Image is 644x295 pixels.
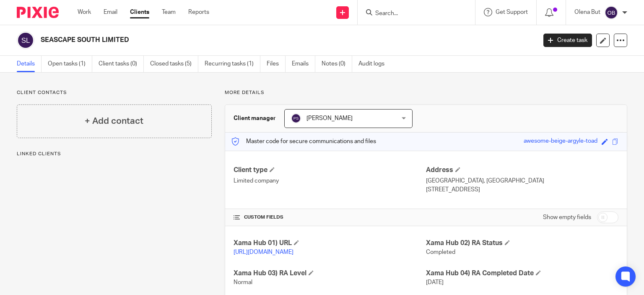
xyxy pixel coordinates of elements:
a: Audit logs [358,56,391,72]
p: Olena But [574,8,600,16]
span: [PERSON_NAME] [306,115,353,121]
a: Client tasks (0) [99,56,144,72]
p: Limited company [234,177,426,185]
span: Completed [426,249,455,255]
h4: Xama Hub 04) RA Completed Date [426,269,618,278]
h4: Xama Hub 02) RA Status [426,239,618,248]
a: Work [78,8,91,16]
a: Recurring tasks (1) [205,56,260,72]
p: Master code for secure communications and files [231,137,376,146]
span: [DATE] [426,279,444,285]
h3: Client manager [234,114,276,123]
img: svg%3E [17,31,34,49]
div: awesome-beige-argyle-toad [524,137,597,146]
input: Search [374,10,450,18]
a: Files [267,56,286,72]
p: [STREET_ADDRESS] [426,185,618,194]
p: More details [225,89,627,96]
p: Linked clients [17,151,212,157]
a: Open tasks (1) [48,56,92,72]
a: Notes (0) [322,56,352,72]
img: Pixie [17,7,59,18]
h4: CUSTOM FIELDS [234,214,426,221]
a: Clients [130,8,149,16]
label: Show empty fields [543,213,591,222]
a: Closed tasks (5) [150,56,198,72]
h4: Client type [234,166,426,175]
a: Create task [543,34,592,47]
h4: Xama Hub 01) URL [234,239,426,248]
p: [GEOGRAPHIC_DATA], [GEOGRAPHIC_DATA] [426,177,618,185]
img: svg%3E [291,113,301,123]
span: Normal [234,279,252,285]
p: Client contacts [17,89,212,96]
a: Team [162,8,176,16]
h4: + Add contact [85,115,143,128]
a: Details [17,56,42,72]
img: svg%3E [605,6,618,19]
a: Reports [188,8,209,16]
a: Emails [292,56,315,72]
h4: Address [426,166,618,175]
a: Email [104,8,117,16]
a: [URL][DOMAIN_NAME] [234,249,293,255]
span: Get Support [496,9,528,15]
h2: SEASCAPE SOUTH LIMITED [41,36,433,44]
h4: Xama Hub 03) RA Level [234,269,426,278]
